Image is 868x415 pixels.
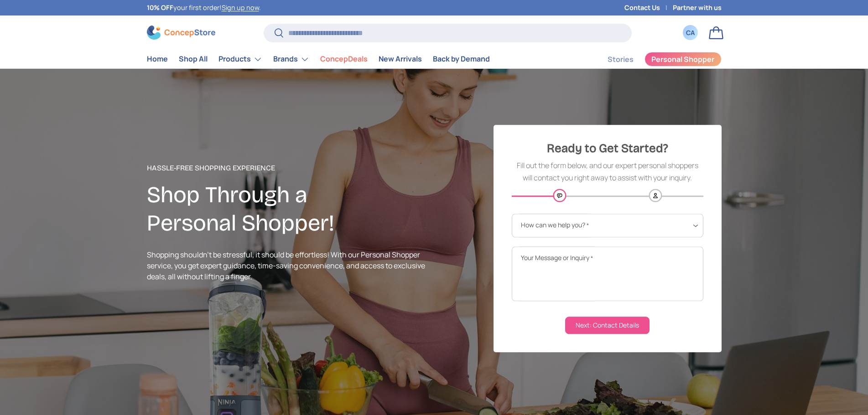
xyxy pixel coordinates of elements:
summary: Brands [268,50,315,68]
summary: Products [213,50,268,68]
p: Fill out the form below, and our expert personal shoppers will contact you right away to assist w... [512,159,703,184]
a: Home [147,50,168,68]
nav: Primary [147,50,490,68]
a: New Arrivals [379,50,422,68]
div: CA [686,28,696,37]
nav: Secondary [586,50,722,68]
a: Contact Us [624,3,673,13]
a: ConcepDeals [320,50,368,68]
p: Shopping shouldn’t be stressful, it should be effortless! With our Personal Shopper service, you ... [147,249,434,282]
span: Personal Shopper [651,56,714,63]
a: CA [681,23,701,43]
a: Stories [608,51,634,68]
a: Brands [273,50,309,68]
strong: 10% OFF [147,3,173,12]
a: Shop All [179,50,208,68]
a: Partner with us [673,3,722,13]
a: Back by Demand [433,50,490,68]
h3: Ready to Get Started? [512,139,703,157]
h2: Shop Through a Personal Shopper! [147,181,434,237]
button: Next: Contact Details [565,317,650,334]
p: hassle-free shopping experience [147,163,434,174]
a: Products [218,50,262,68]
p: your first order! . [147,3,261,13]
a: Sign up now [222,3,259,12]
a: Personal Shopper [645,52,722,67]
img: ConcepStore [147,26,215,40]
